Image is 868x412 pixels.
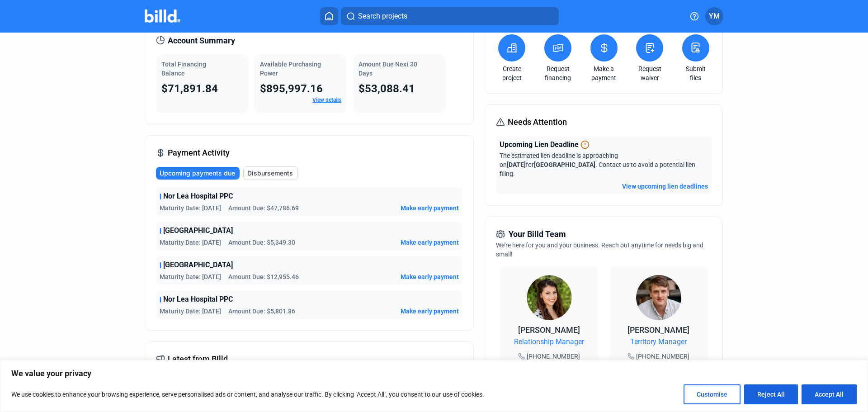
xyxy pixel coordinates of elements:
[160,307,221,316] span: Maturity Date: [DATE]
[634,64,665,82] a: Request waiver
[243,166,298,180] button: Disbursements
[161,61,206,77] span: Total Financing Balance
[518,325,580,335] span: [PERSON_NAME]
[622,182,708,191] button: View upcoming lien deadlines
[401,272,459,281] button: Make early payment
[401,238,459,247] button: Make early payment
[680,64,712,82] a: Submit files
[11,368,857,379] p: We value your privacy
[705,7,723,25] button: YM
[228,238,295,247] span: Amount Due: $5,349.30
[160,204,221,213] span: Maturity Date: [DATE]
[500,152,695,177] span: The estimated lien deadline is approaching on for . Contact us to avoid a potential lien filing.
[588,64,620,82] a: Make a payment
[145,9,180,23] img: Billd Company Logo
[401,204,459,213] button: Make early payment
[11,389,484,400] p: We use cookies to enhance your browsing experience, serve personalised ads or content, and analys...
[160,169,235,178] span: Upcoming payments due
[496,64,528,82] a: Create project
[527,352,580,361] span: [PHONE_NUMBER]
[341,7,559,25] button: Search projects
[160,238,221,247] span: Maturity Date: [DATE]
[359,82,415,95] span: $53,088.41
[744,384,798,404] button: Reject All
[156,167,240,180] button: Upcoming payments due
[163,191,233,202] span: Nor Lea Hospital PPC
[542,64,574,82] a: Request financing
[312,97,341,103] a: View details
[802,384,857,404] button: Accept All
[168,147,230,159] span: Payment Activity
[630,336,687,347] span: Territory Manager
[507,161,526,168] span: [DATE]
[534,161,595,168] span: [GEOGRAPHIC_DATA]
[163,260,233,270] span: [GEOGRAPHIC_DATA]
[709,11,720,22] span: YM
[514,336,584,347] span: Relationship Manager
[228,204,299,213] span: Amount Due: $47,786.69
[636,352,689,361] span: [PHONE_NUMBER]
[247,169,293,178] span: Disbursements
[401,307,459,316] button: Make early payment
[496,242,703,258] span: We're here for you and your business. Reach out anytime for needs big and small!
[163,294,233,305] span: Nor Lea Hospital PPC
[500,139,579,150] span: Upcoming Lien Deadline
[527,275,572,320] img: Relationship Manager
[168,353,228,365] span: Latest from Billd
[627,325,689,335] span: [PERSON_NAME]
[160,272,221,281] span: Maturity Date: [DATE]
[228,272,299,281] span: Amount Due: $12,955.46
[636,275,681,320] img: Territory Manager
[168,34,235,47] span: Account Summary
[228,307,295,316] span: Amount Due: $5,801.86
[509,228,566,241] span: Your Billd Team
[260,82,323,95] span: $895,997.16
[508,116,567,128] span: Needs Attention
[163,225,233,236] span: [GEOGRAPHIC_DATA]
[684,384,741,404] button: Customise
[359,61,417,77] span: Amount Due Next 30 Days
[161,82,218,95] span: $71,891.84
[358,11,407,22] span: Search projects
[260,61,321,77] span: Available Purchasing Power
